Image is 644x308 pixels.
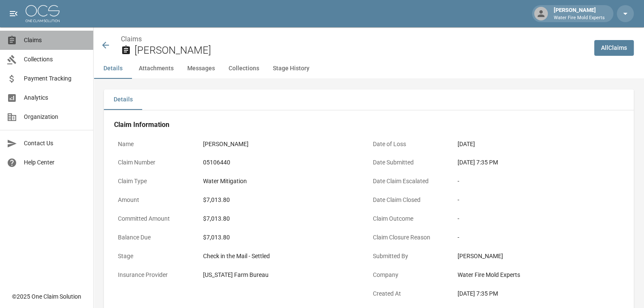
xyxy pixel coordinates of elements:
p: Claim Closure Reason [369,229,454,246]
div: © 2025 One Claim Solution [12,292,81,301]
div: [PERSON_NAME] [550,6,608,21]
div: [DATE] 7:35 PM [458,158,620,167]
div: 05106440 [203,158,365,167]
nav: breadcrumb [121,34,587,44]
div: anchor tabs [94,58,644,79]
p: Date of Loss [369,136,454,153]
div: Water Mitigation [203,177,365,186]
button: Details [94,58,132,79]
div: $7,013.80 [203,214,365,223]
button: Stage History [266,58,316,79]
p: Claim Outcome [369,210,454,227]
a: AllClaims [594,40,634,56]
button: Attachments [132,58,180,79]
img: ocs-logo-white-transparent.png [26,5,60,22]
p: Name [114,136,199,153]
div: details tabs [104,89,634,110]
p: Amount [114,192,199,208]
span: Analytics [24,93,86,102]
p: Company [369,267,454,283]
a: Claims [121,35,142,43]
div: - [458,233,620,242]
div: [PERSON_NAME] [458,252,620,261]
div: $7,013.80 [203,196,365,204]
p: Submitted By [369,248,454,265]
p: Claim Number [114,154,199,171]
div: [PERSON_NAME] [203,140,365,149]
div: $7,013.80 [203,233,365,242]
span: Claims [24,36,86,45]
div: - [458,214,620,223]
div: - [458,196,620,204]
span: Payment Tracking [24,74,86,83]
button: Details [104,89,142,110]
div: [DATE] [458,140,620,149]
button: Collections [222,58,266,79]
p: Water Fire Mold Experts [554,14,605,22]
div: [US_STATE] Farm Bureau [203,271,365,279]
p: Created At [369,285,454,302]
p: Committed Amount [114,210,199,227]
span: Help Center [24,158,86,167]
button: open drawer [5,5,22,22]
button: Messages [180,58,222,79]
span: Contact Us [24,139,86,148]
div: - [458,177,620,186]
h2: [PERSON_NAME] [135,44,587,57]
p: Insurance Provider [114,267,199,283]
div: Check in the Mail - Settled [203,252,365,261]
p: Date Claim Closed [369,192,454,208]
div: Water Fire Mold Experts [458,271,620,279]
p: Date Claim Escalated [369,173,454,190]
p: Claim Type [114,173,199,190]
span: Organization [24,112,86,121]
p: Date Submitted [369,154,454,171]
div: [DATE] 7:35 PM [458,289,620,298]
p: Stage [114,248,199,265]
span: Collections [24,55,86,64]
h4: Claim Information [114,121,624,129]
p: Balance Due [114,229,199,246]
